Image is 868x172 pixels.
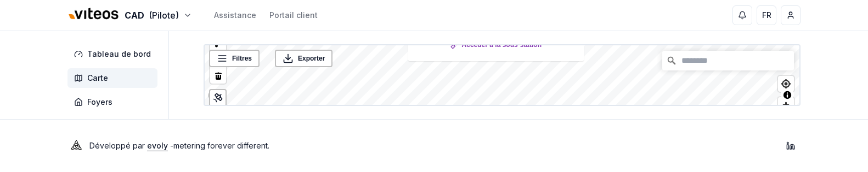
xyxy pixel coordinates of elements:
[214,10,256,21] a: Assistance
[87,73,108,84] span: Carte
[781,88,794,102] button: Toggle attribution
[125,9,144,22] span: CAD
[208,89,221,102] a: Mapbox homepage
[87,97,112,108] span: Foyers
[662,51,794,70] input: Chercher
[67,44,162,64] a: Tableau de bord
[67,137,85,155] img: Evoly Logo
[147,141,168,150] a: evoly
[269,10,318,21] a: Portail client
[210,68,226,84] button: Delete
[67,68,162,88] a: Carte
[778,76,794,92] button: Find my location
[149,9,179,22] span: (Pilote)
[757,5,776,25] button: FR
[67,1,120,27] img: Viteos - CAD Logo
[87,49,151,60] span: Tableau de bord
[67,92,162,112] a: Foyers
[762,10,771,21] span: FR
[205,45,802,107] canvas: Map
[89,138,269,153] p: Développé par - metering forever different .
[232,53,252,64] span: Filtres
[298,53,325,64] span: Exporter
[67,4,192,27] button: CAD(Pilote)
